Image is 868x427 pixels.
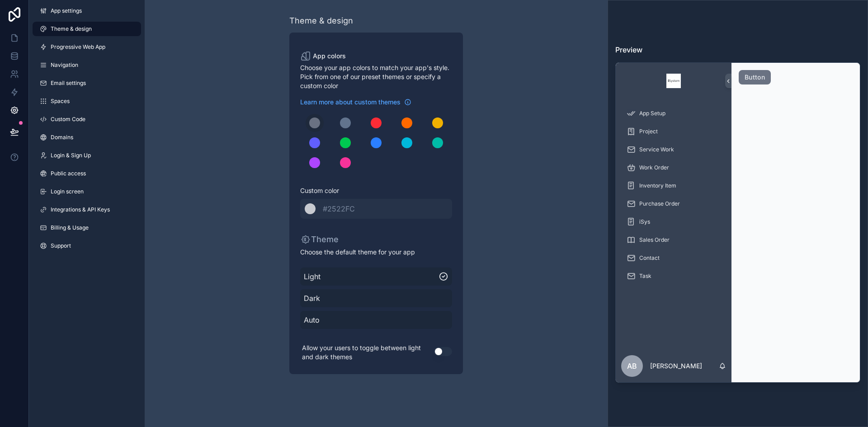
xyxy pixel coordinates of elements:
[621,160,726,176] a: Work Order
[33,221,141,235] a: Billing & Usage
[300,342,434,363] p: Allow your users to toggle between light and dark themes
[639,200,680,207] span: Purchase Order
[639,164,669,171] span: Work Order
[639,110,665,117] span: App Setup
[304,293,448,304] span: Dark
[51,98,70,105] span: Spaces
[304,271,439,282] span: Light
[51,242,71,249] span: Support
[639,218,650,225] span: iSys
[621,268,726,284] a: Task
[51,61,78,69] span: Navigation
[639,236,670,244] span: Sales Order
[323,204,355,213] span: #2522FC
[304,314,448,325] span: Auto
[33,239,141,253] a: Support
[51,206,110,213] span: Integrations & API Keys
[615,44,860,55] h3: Preview
[51,170,86,177] span: Public access
[51,134,73,141] span: Domains
[51,116,85,123] span: Custom Code
[300,248,452,257] span: Choose the default theme for your app
[639,182,676,189] span: Inventory Item
[300,98,411,107] a: Learn more about custom themes
[51,224,89,231] span: Billing & Usage
[33,40,141,54] a: Progressive Web App
[621,250,726,266] a: Contact
[289,14,353,27] div: Theme & design
[621,178,726,194] a: Inventory Item
[300,186,445,195] span: Custom color
[33,166,141,181] a: Public access
[666,74,681,88] img: App logo
[639,272,651,280] span: Task
[33,202,141,217] a: Integrations & API Keys
[51,7,82,14] span: App settings
[51,152,91,159] span: Login & Sign Up
[300,63,452,90] span: Choose your app colors to match your app's style. Pick from one of our preset themes or specify a...
[33,4,141,18] a: App settings
[33,94,141,108] a: Spaces
[650,361,702,371] p: [PERSON_NAME]
[621,214,726,230] a: iSys
[33,58,141,72] a: Navigation
[300,98,401,107] span: Learn more about custom themes
[621,232,726,248] a: Sales Order
[627,361,637,371] span: AB
[51,25,92,33] span: Theme & design
[639,254,660,262] span: Contact
[33,130,141,145] a: Domains
[621,123,726,140] a: Project
[621,141,726,158] a: Service Work
[33,112,141,127] a: Custom Code
[639,146,674,153] span: Service Work
[313,52,346,61] span: App colors
[300,233,339,246] p: Theme
[739,70,771,84] button: Button
[33,148,141,163] a: Login & Sign Up
[616,99,731,350] div: scrollable content
[51,43,105,51] span: Progressive Web App
[639,128,658,135] span: Project
[621,196,726,212] a: Purchase Order
[51,188,84,195] span: Login screen
[621,105,726,122] a: App Setup
[33,22,141,36] a: Theme & design
[51,80,86,87] span: Email settings
[33,184,141,199] a: Login screen
[33,76,141,90] a: Email settings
